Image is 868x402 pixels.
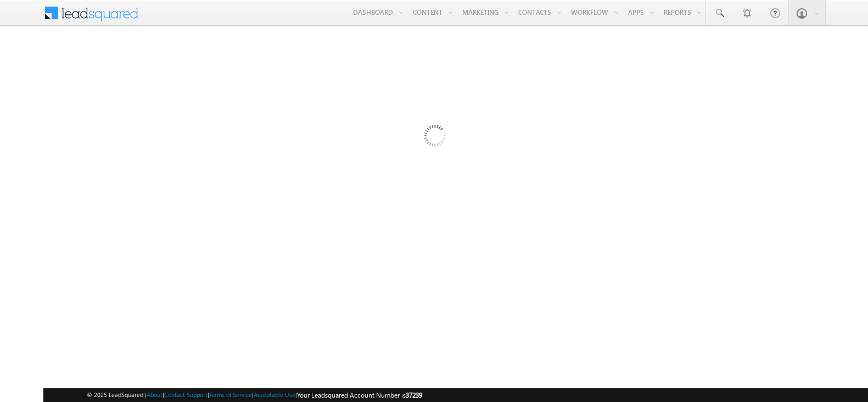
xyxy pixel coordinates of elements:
[147,391,163,398] a: About
[87,390,422,400] span: © 2025 LeadSquared | | | | |
[254,391,295,398] a: Acceptable Use
[377,81,491,194] img: Loading...
[406,391,422,399] span: 37239
[164,391,208,398] a: Contact Support
[209,391,252,398] a: Terms of Service
[297,391,422,399] span: Your Leadsquared Account Number is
